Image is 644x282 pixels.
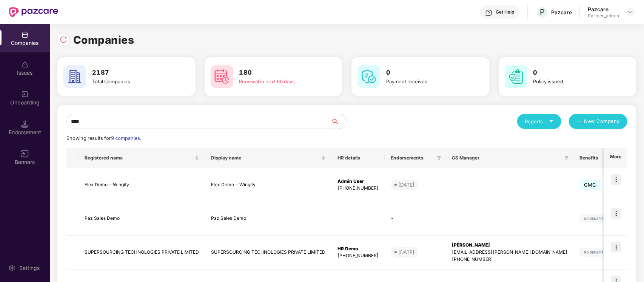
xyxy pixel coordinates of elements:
td: Flex Demo - Wingify [79,168,205,202]
td: - [385,202,446,236]
div: Payment received [386,78,468,85]
button: search [331,114,347,129]
img: svg+xml;base64,PHN2ZyB3aWR0aD0iMjAiIGhlaWdodD0iMjAiIHZpZXdCb3g9IjAgMCAyMCAyMCIgZmlsbD0ibm9uZSIgeG... [21,90,29,98]
th: Registered name [79,148,205,168]
h3: 0 [386,68,468,78]
div: Admin User [337,178,379,185]
span: 9 companies. [111,135,141,141]
span: CS Manager [452,155,561,161]
span: search [331,118,346,124]
img: svg+xml;base64,PHN2ZyBpZD0iSGVscC0zMngzMiIgeG1sbnM9Imh0dHA6Ly93d3cudzMub3JnLzIwMDAvc3ZnIiB3aWR0aD... [485,9,493,17]
div: Policy issued [533,78,615,85]
div: [PHONE_NUMBER] [337,252,379,259]
div: [EMAIL_ADDRESS][PERSON_NAME][DOMAIN_NAME] [452,249,567,256]
h3: 180 [239,68,321,78]
div: Pazcare [588,6,619,13]
img: svg+xml;base64,PHN2ZyB3aWR0aD0iMTQuNSIgaGVpZ2h0PSIxNC41IiB2aWV3Qm94PSIwIDAgMTYgMTYiIGZpbGw9Im5vbm... [21,120,29,128]
img: svg+xml;base64,PHN2ZyB3aWR0aD0iMTYiIGhlaWdodD0iMTYiIHZpZXdCb3g9IjAgMCAxNiAxNiIgZmlsbD0ibm9uZSIgeG... [21,150,29,158]
span: GMC [579,179,601,190]
div: Settings [17,264,42,272]
img: svg+xml;base64,PHN2ZyB4bWxucz0iaHR0cDovL3d3dy53My5vcmcvMjAwMC9zdmciIHdpZHRoPSI2MCIgaGVpZ2h0PSI2MC... [211,65,233,88]
button: plusNew Company [569,114,627,129]
th: More [604,148,627,168]
img: icon [611,242,621,252]
img: svg+xml;base64,PHN2ZyB4bWxucz0iaHR0cDovL3d3dy53My5vcmcvMjAwMC9zdmciIHdpZHRoPSIxMjIiIGhlaWdodD0iMj... [579,248,626,257]
div: Partner_admin [588,13,619,19]
img: svg+xml;base64,PHN2ZyBpZD0iQ29tcGFuaWVzIiB4bWxucz0iaHR0cDovL3d3dy53My5vcmcvMjAwMC9zdmciIHdpZHRoPS... [21,31,29,38]
img: svg+xml;base64,PHN2ZyBpZD0iU2V0dGluZy0yMHgyMCIgeG1sbnM9Imh0dHA6Ly93d3cudzMub3JnLzIwMDAvc3ZnIiB3aW... [8,264,15,272]
th: HR details [331,148,385,168]
div: HR Demo [337,245,379,253]
h1: Companies [73,32,134,48]
img: svg+xml;base64,PHN2ZyBpZD0iSXNzdWVzX2Rpc2FibGVkIiB4bWxucz0iaHR0cDovL3d3dy53My5vcmcvMjAwMC9zdmciIH... [21,61,29,68]
span: plus [576,119,581,125]
td: Flex Demo - Wingify [205,168,331,202]
img: svg+xml;base64,PHN2ZyB4bWxucz0iaHR0cDovL3d3dy53My5vcmcvMjAwMC9zdmciIHdpZHRoPSIxMjIiIGhlaWdodD0iMj... [579,214,626,223]
div: Reports [525,118,554,125]
span: Registered name [85,155,193,161]
td: SUPERSOURCING TECHNOLOGIES PRIVATE LIMITED [79,236,205,270]
div: Total Companies [92,78,174,85]
div: [PHONE_NUMBER] [452,256,567,263]
span: Showing results for [66,135,141,141]
div: [PHONE_NUMBER] [337,185,379,192]
span: Endorsements [391,155,434,161]
span: filter [437,156,441,160]
img: icon [611,174,621,185]
div: Get Help [496,9,514,15]
span: New Company [584,118,620,125]
img: svg+xml;base64,PHN2ZyBpZD0iUmVsb2FkLTMyeDMyIiB4bWxucz0iaHR0cDovL3d3dy53My5vcmcvMjAwMC9zdmciIHdpZH... [60,36,67,43]
img: svg+xml;base64,PHN2ZyB4bWxucz0iaHR0cDovL3d3dy53My5vcmcvMjAwMC9zdmciIHdpZHRoPSI2MCIgaGVpZ2h0PSI2MC... [357,65,380,88]
span: filter [564,156,569,160]
h3: 2187 [92,68,174,78]
div: [DATE] [398,181,414,189]
img: svg+xml;base64,PHN2ZyB4bWxucz0iaHR0cDovL3d3dy53My5vcmcvMjAwMC9zdmciIHdpZHRoPSI2MCIgaGVpZ2h0PSI2MC... [63,65,86,88]
img: svg+xml;base64,PHN2ZyBpZD0iRHJvcGRvd24tMzJ4MzIiIHhtbG5zPSJodHRwOi8vd3d3LnczLm9yZy8yMDAwL3N2ZyIgd2... [627,9,633,15]
td: SUPERSOURCING TECHNOLOGIES PRIVATE LIMITED [205,236,331,270]
span: caret-down [549,119,554,124]
td: Paz Sales Demo [79,202,205,236]
img: svg+xml;base64,PHN2ZyB4bWxucz0iaHR0cDovL3d3dy53My5vcmcvMjAwMC9zdmciIHdpZHRoPSI2MCIgaGVpZ2h0PSI2MC... [505,65,527,88]
th: Display name [205,148,331,168]
img: icon [611,208,621,219]
div: Pazcare [551,9,572,16]
h3: 0 [533,68,615,78]
div: Renewal in next 60 days [239,78,321,85]
div: [DATE] [398,248,414,256]
span: P [540,8,545,17]
span: filter [435,153,443,162]
span: Display name [211,155,320,161]
td: Paz Sales Demo [205,202,331,236]
img: New Pazcare Logo [9,7,58,17]
span: filter [563,153,570,162]
div: [PERSON_NAME] [452,242,567,249]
